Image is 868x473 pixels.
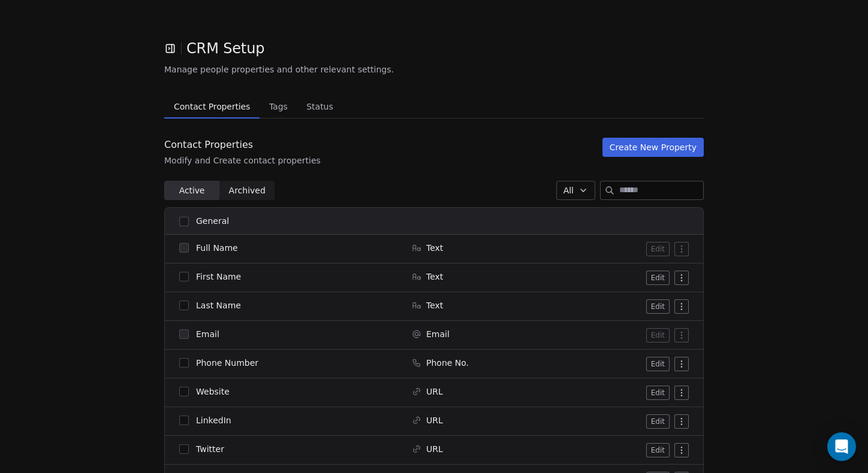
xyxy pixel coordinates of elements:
div: Modify and Create contact properties [164,154,321,166]
button: Edit [646,357,670,371]
button: Edit [646,443,670,457]
span: Twitter [196,443,224,455]
span: Status [302,98,338,115]
button: Create New Property [602,138,704,157]
span: URL [426,443,443,455]
span: Contact Properties [169,98,255,115]
span: Text [426,299,443,311]
span: Archived [229,184,266,197]
span: Phone No. [426,357,469,369]
div: Contact Properties [164,138,321,152]
span: All [563,184,574,197]
button: Edit [646,386,670,400]
span: Phone Number [196,357,258,369]
span: Email [426,328,450,340]
button: Edit [646,299,670,314]
span: Tags [264,98,293,115]
span: Full Name [196,242,238,254]
span: URL [426,414,443,426]
span: Email [196,328,219,340]
span: Text [426,242,443,254]
span: Last Name [196,299,241,311]
button: Edit [646,328,670,342]
span: LinkedIn [196,414,231,426]
span: Text [426,271,443,283]
span: General [196,215,229,228]
button: Edit [646,271,670,285]
span: CRM Setup [186,40,264,57]
span: Manage people properties and other relevant settings. [164,63,394,75]
span: URL [426,386,443,398]
span: Website [196,386,230,398]
div: Open Intercom Messenger [827,432,856,461]
span: First Name [196,271,241,283]
button: Edit [646,414,670,429]
button: Edit [646,242,670,256]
